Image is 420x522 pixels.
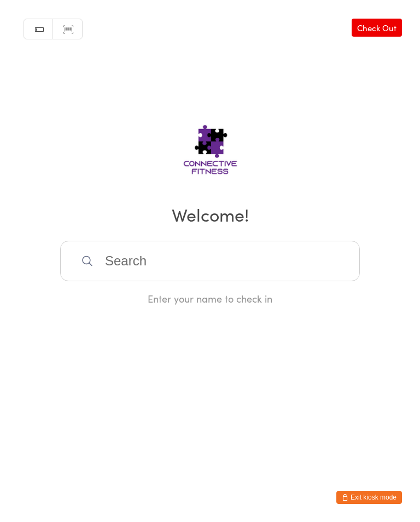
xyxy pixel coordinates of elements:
[149,105,272,187] img: Connective Fitness
[60,241,360,281] input: Search
[336,491,402,504] button: Exit kiosk mode
[352,19,402,37] a: Check Out
[60,292,360,305] div: Enter your name to check in
[11,202,409,227] h2: Welcome!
